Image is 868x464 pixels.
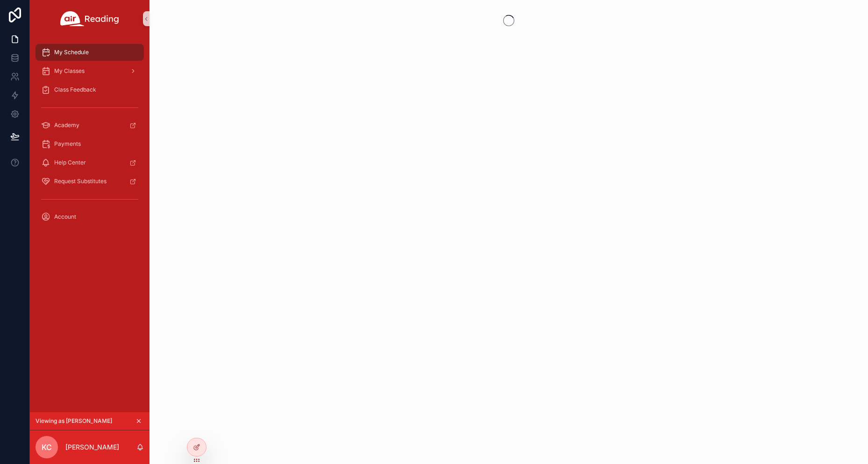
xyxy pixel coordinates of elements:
[30,37,149,237] div: scrollable content
[54,140,81,148] span: Payments
[36,208,144,225] a: Account
[54,159,86,166] span: Help Center
[36,136,144,152] a: Payments
[54,121,79,129] span: Academy
[36,81,144,98] a: Class Feedback
[54,49,89,56] span: My Schedule
[54,67,85,75] span: My Classes
[36,417,112,425] span: Viewing as [PERSON_NAME]
[54,178,107,185] span: Request Substitutes
[36,117,144,134] a: Academy
[54,213,76,221] span: Account
[65,443,119,452] p: [PERSON_NAME]
[36,63,144,79] a: My Classes
[54,86,96,93] span: Class Feedback
[36,44,144,61] a: My Schedule
[60,11,119,26] img: App logo
[42,442,52,453] span: KC
[36,173,144,190] a: Request Substitutes
[36,154,144,171] a: Help Center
